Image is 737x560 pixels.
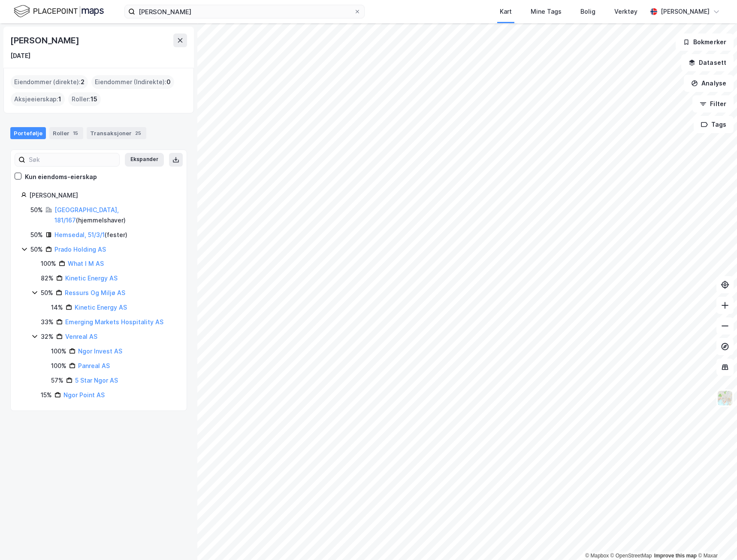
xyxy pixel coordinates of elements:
input: Søk på adresse, matrikkel, gårdeiere, leietakere eller personer [135,5,354,18]
a: Ressurs Og Miljø AS [65,289,125,296]
input: Søk [25,153,119,166]
div: Roller : [68,92,101,106]
button: Tags [694,116,734,133]
span: 0 [166,77,171,87]
div: 100% [41,259,56,269]
a: Ngor Invest AS [78,347,122,355]
a: Kinetic Energy AS [65,274,118,282]
div: 100% [51,346,66,356]
a: Venreal AS [65,333,97,340]
button: Filter [692,95,734,113]
div: 33% [41,317,54,327]
img: logo.f888ab2527a4732fd821a326f86c7f29.svg [14,4,104,19]
div: Eiendommer (direkte) : [11,75,88,89]
div: Roller [49,127,83,139]
div: 82% [41,273,54,283]
a: Prado Holding AS [54,246,106,253]
span: 1 [58,94,61,104]
img: Z [717,390,733,406]
span: 15 [91,94,97,104]
div: 15 [71,129,80,137]
a: Panreal AS [78,362,110,369]
div: Transaksjoner [87,127,146,139]
div: 50% [30,205,43,215]
div: 50% [30,244,43,255]
button: Bokmerker [676,33,734,51]
a: 5 Star Ngor AS [75,377,118,384]
div: [PERSON_NAME] [29,190,176,201]
div: Bolig [580,6,595,17]
div: 15% [41,390,52,400]
div: 50% [41,288,53,298]
a: Ngor Point AS [63,391,105,399]
div: Portefølje [10,127,46,139]
button: Analyse [684,75,734,92]
div: Kart [500,6,512,17]
a: Mapbox [585,553,609,559]
a: [GEOGRAPHIC_DATA], 181/167 [54,206,119,224]
div: Verktøy [614,6,637,17]
div: 25 [133,129,143,137]
a: Kinetic Energy AS [75,304,127,311]
button: Ekspander [125,153,164,167]
div: 14% [51,302,63,313]
div: Eiendommer (Indirekte) : [91,75,174,89]
button: Datasett [681,54,734,71]
a: Emerging Markets Hospitality AS [65,318,163,326]
div: Aksjeeierskap : [11,92,65,106]
div: 50% [30,230,43,240]
a: Improve this map [654,553,697,559]
div: Mine Tags [531,6,562,17]
div: [PERSON_NAME] [661,6,710,17]
div: Kun eiendoms-eierskap [25,172,97,182]
a: What I M AS [68,260,104,267]
div: 100% [51,361,66,371]
div: 57% [51,375,63,386]
div: Kontrollprogram for chat [694,519,737,560]
a: Hemsedal, 51/3/1 [54,231,105,238]
div: ( fester ) [54,230,127,240]
span: 2 [81,77,85,87]
a: OpenStreetMap [610,553,652,559]
div: [PERSON_NAME] [10,33,81,47]
iframe: Chat Widget [694,519,737,560]
div: [DATE] [10,51,30,61]
div: ( hjemmelshaver ) [54,205,176,225]
div: 32% [41,332,54,342]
